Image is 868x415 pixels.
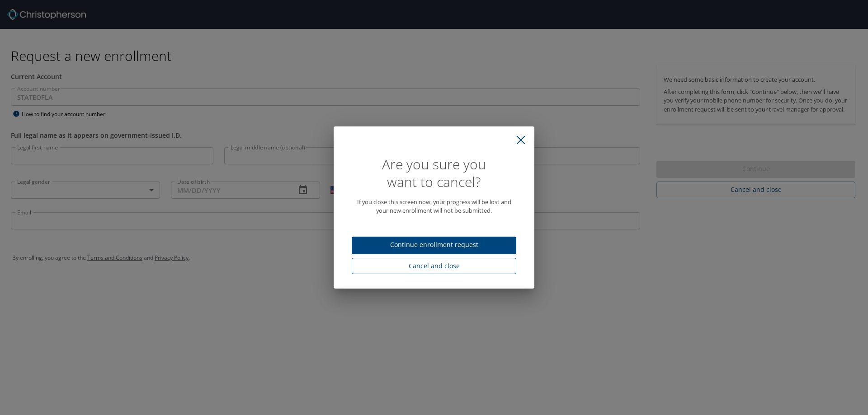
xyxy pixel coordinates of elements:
h1: Are you sure you want to cancel? [352,155,516,191]
p: If you close this screen now, your progress will be lost and your new enrollment will not be subm... [352,198,516,215]
span: Cancel and close [359,261,509,272]
button: Cancel and close [352,258,516,275]
span: Continue enrollment request [359,239,509,251]
button: Continue enrollment request [352,237,516,254]
button: close [511,130,531,150]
